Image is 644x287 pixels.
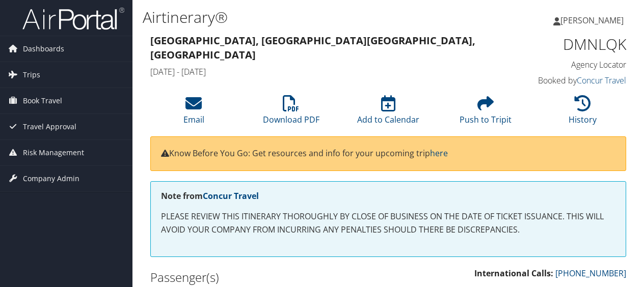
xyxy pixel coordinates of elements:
span: Trips [23,62,40,88]
span: Risk Management [23,140,84,165]
strong: International Calls: [474,268,553,279]
span: Book Travel [23,88,62,113]
img: airportal-logo.png [22,7,124,31]
a: Download PDF [263,101,319,125]
p: PLEASE REVIEW THIS ITINERARY THOROUGHLY BY CLOSE OF BUSINESS ON THE DATE OF TICKET ISSUANCE. THIS... [161,210,615,236]
span: [PERSON_NAME] [560,15,624,26]
a: here [430,148,448,159]
span: Company Admin [23,166,79,191]
a: History [569,101,597,125]
p: Know Before You Go: Get resources and info for your upcoming trip [161,147,615,160]
a: Concur Travel [203,190,259,202]
a: Email [183,101,204,125]
span: Travel Approval [23,114,76,139]
h2: Passenger(s) [150,269,381,286]
strong: Note from [161,190,259,202]
a: Concur Travel [577,75,626,86]
strong: [GEOGRAPHIC_DATA], [GEOGRAPHIC_DATA] [GEOGRAPHIC_DATA], [GEOGRAPHIC_DATA] [150,34,475,62]
h1: DMNLQK [519,34,626,55]
h4: Booked by [519,75,626,86]
h4: Agency Locator [519,59,626,70]
h1: Airtinerary® [143,7,470,28]
a: Push to Tripit [460,101,512,125]
a: [PERSON_NAME] [553,5,634,36]
span: Dashboards [23,36,64,62]
a: Add to Calendar [357,101,419,125]
a: [PHONE_NUMBER] [555,268,626,279]
h4: [DATE] - [DATE] [150,66,503,77]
